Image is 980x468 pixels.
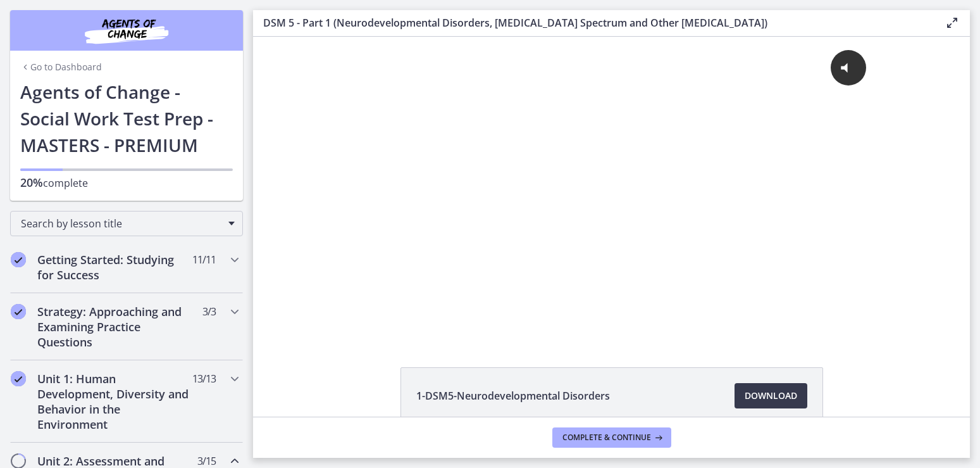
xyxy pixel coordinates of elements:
span: 13 / 13 [192,371,216,386]
h2: Getting Started: Studying for Success [37,252,192,282]
h1: Agents of Change - Social Work Test Prep - MASTERS - PREMIUM [20,79,233,158]
span: 3 / 3 [202,304,216,319]
a: Download [735,383,807,408]
img: Agents of Change [51,15,202,46]
button: Complete & continue [552,427,671,448]
a: Go to Dashboard [20,61,102,73]
p: complete [20,175,233,191]
span: 1-DSM5-Neurodevelopmental Disorders [416,388,610,403]
span: Download [745,388,797,403]
span: 11 / 11 [192,252,216,267]
h2: Strategy: Approaching and Examining Practice Questions [37,304,192,350]
h2: Unit 1: Human Development, Diversity and Behavior in the Environment [37,371,192,432]
div: Search by lesson title [10,211,243,236]
span: Complete & continue [562,433,651,443]
iframe: Video Lesson [253,37,970,338]
span: 20% [20,175,43,190]
span: Search by lesson title [21,217,222,231]
i: Completed [11,252,26,267]
i: Completed [11,304,26,319]
h3: DSM 5 - Part 1 (Neurodevelopmental Disorders, [MEDICAL_DATA] Spectrum and Other [MEDICAL_DATA]) [263,15,924,30]
i: Completed [11,371,26,386]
